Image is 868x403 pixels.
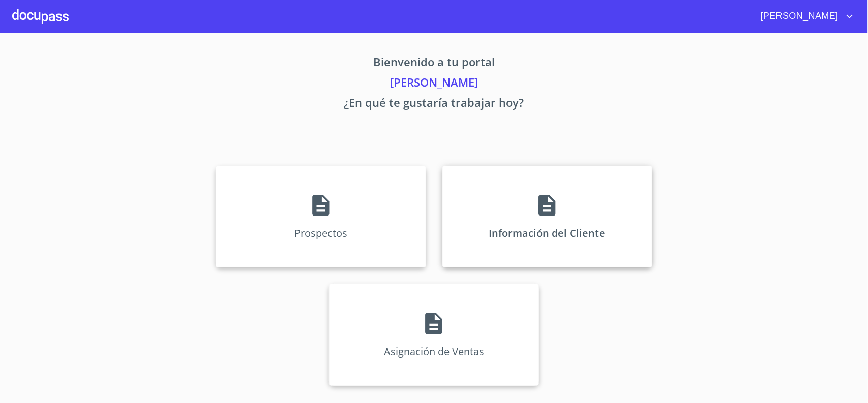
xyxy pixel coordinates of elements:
[753,8,844,24] span: [PERSON_NAME]
[753,8,856,24] button: account of current user
[294,226,347,240] p: Prospectos
[121,74,747,94] p: [PERSON_NAME]
[121,53,747,74] p: Bienvenido a tu portal
[121,94,747,115] p: ¿En qué te gustaría trabajar hoy?
[384,344,484,358] p: Asignación de Ventas
[489,226,606,240] p: Información del Cliente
